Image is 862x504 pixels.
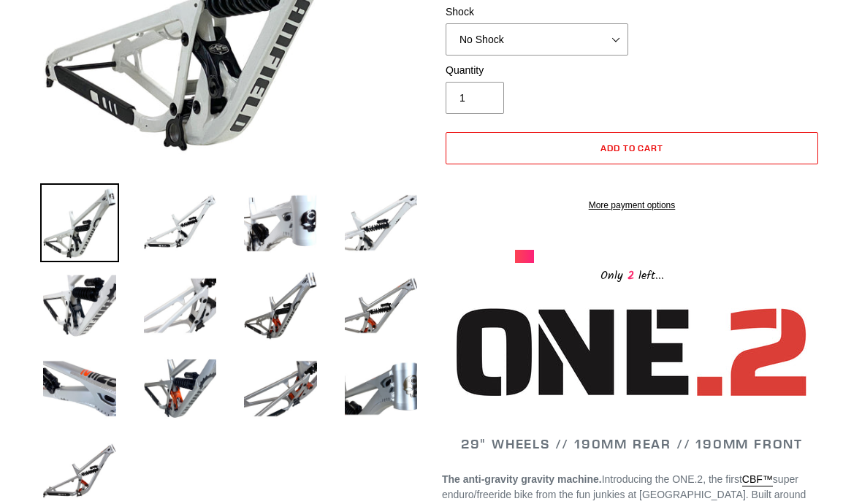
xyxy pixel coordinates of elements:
[342,183,421,262] img: Load image into Gallery viewer, ONE.2 Super Enduro - Frameset
[742,473,773,486] a: CBF™
[141,183,220,262] img: Load image into Gallery viewer, ONE.2 Super Enduro - Frameset
[40,349,119,428] img: Load image into Gallery viewer, ONE.2 Super Enduro - Frameset
[602,473,742,485] span: Introducing the ONE.2, the first
[600,142,664,153] span: Add to cart
[446,199,818,212] a: More payment options
[442,473,602,485] strong: The anti-gravity gravity machine.
[461,435,803,452] span: 29" WHEELS // 190MM REAR // 190MM FRONT
[141,267,220,345] img: Load image into Gallery viewer, ONE.2 Super Enduro - Frameset
[446,4,628,20] label: Shock
[342,349,421,428] img: Load image into Gallery viewer, ONE.2 Super Enduro - Frameset
[446,132,818,164] button: Add to cart
[446,63,628,78] label: Quantity
[241,183,320,262] img: Load image into Gallery viewer, ONE.2 Super Enduro - Frameset
[342,267,421,345] img: Load image into Gallery viewer, ONE.2 Super Enduro - Frameset
[141,349,220,428] img: Load image into Gallery viewer, ONE.2 Super Enduro - Frameset
[40,267,119,345] img: Load image into Gallery viewer, ONE.2 Super Enduro - Frameset
[241,349,320,428] img: Load image into Gallery viewer, ONE.2 Super Enduro - Frameset
[623,267,638,285] span: 2
[241,267,320,345] img: Load image into Gallery viewer, ONE.2 Super Enduro - Frameset
[40,183,119,262] img: Load image into Gallery viewer, ONE.2 Super Enduro - Frameset
[515,263,749,286] div: Only left...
